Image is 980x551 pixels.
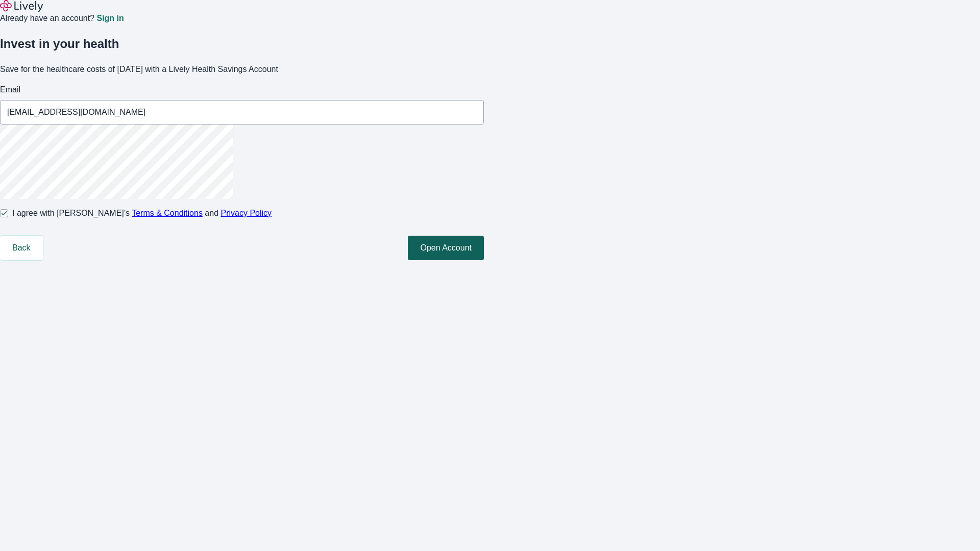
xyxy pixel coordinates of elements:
[132,209,203,217] a: Terms & Conditions
[96,14,124,22] a: Sign in
[12,207,272,219] span: I agree with [PERSON_NAME]’s and
[221,209,272,217] a: Privacy Policy
[408,236,484,260] button: Open Account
